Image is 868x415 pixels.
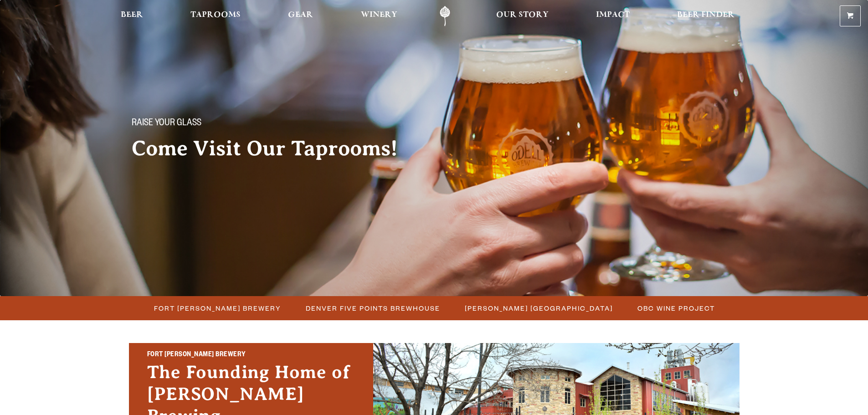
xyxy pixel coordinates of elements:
[677,11,734,19] span: Beer Finder
[355,6,403,26] a: Winery
[632,302,719,315] a: OBC Wine Project
[185,6,247,26] a: Taprooms
[496,11,549,19] span: Our Story
[428,6,462,26] a: Odell Home
[132,118,201,130] span: Raise your glass
[465,302,613,315] span: [PERSON_NAME] [GEOGRAPHIC_DATA]
[149,302,286,315] a: Fort [PERSON_NAME] Brewery
[121,11,143,19] span: Beer
[147,349,355,361] h2: Fort [PERSON_NAME] Brewery
[154,302,281,315] span: Fort [PERSON_NAME] Brewery
[596,11,630,19] span: Impact
[671,6,740,26] a: Beer Finder
[132,137,416,160] h2: Come Visit Our Taprooms!
[637,302,715,315] span: OBC Wine Project
[190,11,241,19] span: Taprooms
[459,302,617,315] a: [PERSON_NAME] [GEOGRAPHIC_DATA]
[361,11,397,19] span: Winery
[590,6,636,26] a: Impact
[490,6,555,26] a: Our Story
[115,6,149,26] a: Beer
[282,6,319,26] a: Gear
[306,302,440,315] span: Denver Five Points Brewhouse
[300,302,445,315] a: Denver Five Points Brewhouse
[288,11,313,19] span: Gear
